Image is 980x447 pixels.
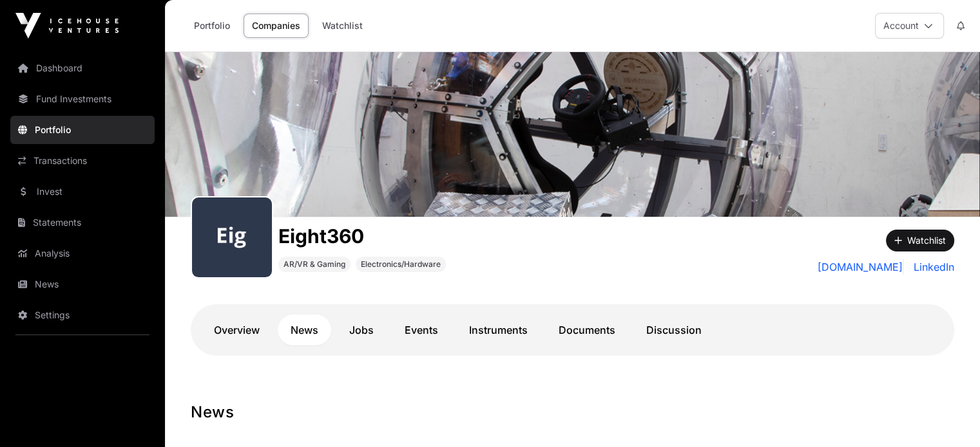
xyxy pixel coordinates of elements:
img: eight360243.png [197,203,267,272]
a: Jobs [336,315,387,345]
a: [DOMAIN_NAME] [818,259,903,275]
button: Watchlist [886,230,954,251]
a: News [278,315,331,345]
iframe: Chat Widget [916,385,980,447]
a: Discussion [633,315,715,345]
a: Analysis [10,239,155,268]
img: Eight360 [165,52,980,217]
a: Dashboard [10,54,155,82]
a: News [10,270,155,298]
img: Icehouse Ventures Logo [15,13,119,39]
a: Portfolio [10,116,155,144]
a: Fund Investments [10,85,155,113]
a: Overview [201,315,273,345]
a: Settings [10,301,155,329]
a: Statements [10,208,155,237]
a: Invest [10,178,155,206]
a: Portfolio [186,14,238,38]
nav: Tabs [201,315,944,345]
a: Companies [244,14,309,38]
button: Account [875,13,944,39]
a: Watchlist [314,14,371,38]
a: Events [392,315,451,345]
span: Electronics/Hardware [361,259,441,269]
a: Instruments [456,315,541,345]
h1: News [191,402,954,423]
span: AR/VR & Gaming [283,259,345,269]
h1: Eight360 [278,224,446,248]
a: Documents [546,315,628,345]
a: Transactions [10,147,155,175]
a: LinkedIn [908,259,954,275]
